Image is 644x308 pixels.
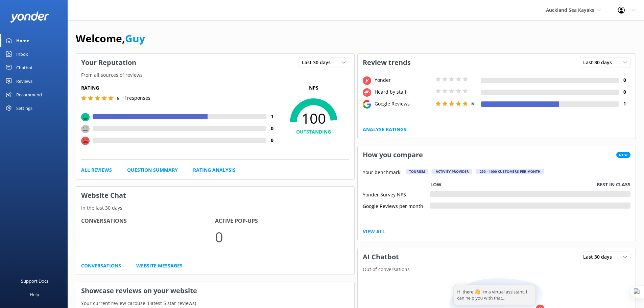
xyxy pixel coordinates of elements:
[81,217,215,226] h4: Conversations
[358,266,636,273] p: Out of conversations
[363,126,406,133] a: Analyse Ratings
[432,169,472,174] div: Activity Provider
[127,166,178,174] a: Question Summary
[16,34,29,47] div: Home
[81,262,121,269] a: Conversations
[16,61,33,74] div: Chatbot
[122,94,150,102] p: | 1 responses
[21,274,48,288] div: Support Docs
[619,88,630,96] h4: 0
[373,100,434,108] div: Google Reviews
[117,95,120,101] span: 5
[302,59,335,66] span: Last 30 days
[616,152,630,158] span: New
[76,300,354,307] p: Your current review carousel (latest 5 star reviews)
[583,59,616,66] span: Last 30 days
[363,228,385,235] a: View All
[278,128,349,136] h4: OUTSTANDING
[30,288,39,301] div: Help
[278,84,349,92] p: NPS
[583,253,616,261] span: Last 30 days
[363,191,430,197] div: Yonder Survey NPS
[373,88,434,96] div: Heard by staff
[619,76,630,84] h4: 0
[363,169,402,177] p: Your benchmark:
[16,101,32,115] div: Settings
[16,74,32,88] div: Reviews
[476,169,544,174] div: 250 - 1000 customers per month
[358,54,416,71] h3: Review trends
[76,30,145,47] h1: Welcome,
[430,181,442,188] p: Low
[358,248,404,266] h3: AI Chatbot
[373,76,434,84] div: Yonder
[76,204,354,212] p: In the last 30 days
[76,187,354,204] h3: Website Chat
[266,125,278,132] h4: 0
[215,217,349,226] h4: Active Pop-ups
[266,113,278,120] h4: 1
[125,31,145,45] a: Guy
[358,146,428,164] h3: How you compare
[136,262,183,269] a: Website Messages
[278,110,349,127] span: 100
[81,84,278,92] h5: Rating
[10,11,49,23] img: yonder-white-logo.png
[619,100,630,108] h4: 1
[16,88,42,101] div: Recommend
[76,282,354,300] h3: Showcase reviews on your website
[76,71,354,79] p: From all sources of reviews
[215,226,349,248] p: 0
[471,100,474,106] span: 5
[363,203,430,209] div: Google Reviews per month
[406,169,428,174] div: Tourism
[81,166,112,174] a: All Reviews
[16,47,28,61] div: Inbox
[597,181,630,188] p: Best in class
[546,7,594,13] span: Auckland Sea Kayaks
[76,54,141,71] h3: Your Reputation
[266,137,278,144] h4: 0
[193,166,236,174] a: Rating Analysis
